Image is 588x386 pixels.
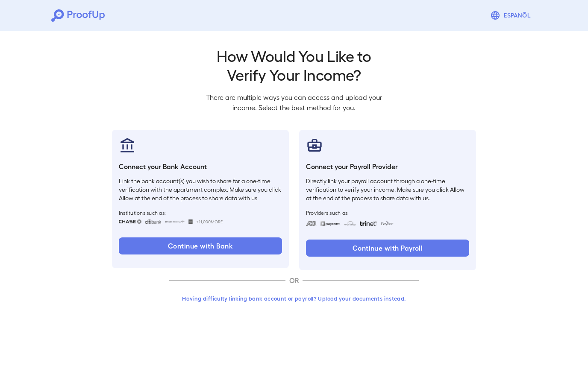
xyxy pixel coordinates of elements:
img: payrollProvider.svg [306,137,323,154]
button: Continue with Bank [119,237,282,254]
img: paycom.svg [320,221,341,226]
img: paycon.svg [380,221,394,226]
img: citibank.svg [145,219,161,224]
img: chase.svg [119,219,141,224]
img: adp.svg [306,221,317,226]
img: workday.svg [344,221,356,226]
p: There are multiple ways you can access and upload your income. Select the best method for you. [199,92,389,113]
button: Espanõl [487,7,537,24]
h6: Connect your Payroll Provider [306,161,469,172]
span: Institutions such as: [119,209,282,216]
p: Directly link your payroll account through a one-time verification to verify your income. Make su... [306,177,469,202]
h6: Connect your Bank Account [119,161,282,172]
p: OR [285,275,303,286]
h2: How Would You Like to Verify Your Income? [199,46,389,84]
span: Providers such as: [306,209,469,216]
button: Continue with Payroll [306,240,469,257]
img: bankOfAmerica.svg [165,219,185,224]
img: wellsfargo.svg [188,219,193,224]
img: trinet.svg [360,221,377,226]
p: Link the bank account(s) you wish to share for a one-time verification with the apartment complex... [119,177,282,202]
span: +11,000 More [196,218,223,225]
button: Having difficulty linking bank account or payroll? Upload your documents instead. [169,291,419,306]
img: bankAccount.svg [119,137,136,154]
